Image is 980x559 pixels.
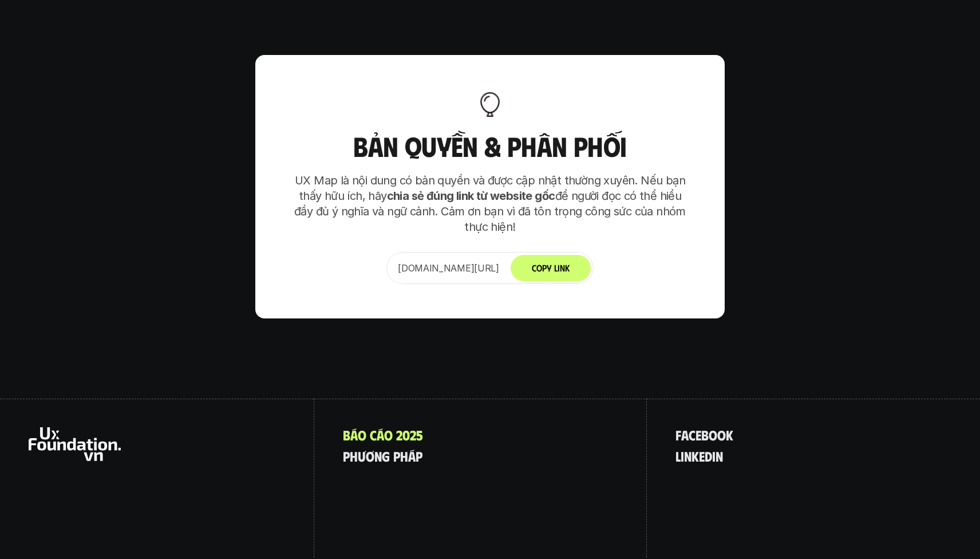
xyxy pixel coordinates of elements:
[370,427,377,442] span: c
[705,448,712,463] span: d
[387,189,555,203] strong: chia sẻ đúng link từ website gốc
[699,448,705,463] span: e
[416,448,422,463] span: p
[402,427,410,442] span: 0
[377,427,384,442] span: á
[290,131,690,162] h3: Bản quyền & Phân phối
[290,173,690,235] p: UX Map là nội dung có bản quyền và được cập nhật thường xuyên. Nếu bạn thấy hữu ích, hãy để người...
[696,427,701,442] span: e
[675,427,681,442] span: f
[701,427,709,442] span: b
[717,427,726,442] span: o
[343,448,422,463] a: phươngpháp
[726,427,733,442] span: k
[382,448,390,463] span: g
[393,448,400,463] span: p
[400,448,408,463] span: h
[684,448,691,463] span: n
[689,427,696,442] span: c
[350,448,358,463] span: h
[343,427,423,442] a: Báocáo2025
[511,255,591,281] button: Copy Link
[681,427,689,442] span: a
[384,427,393,442] span: o
[343,427,350,442] span: B
[366,448,374,463] span: ơ
[343,448,350,463] span: p
[712,448,716,463] span: i
[709,427,717,442] span: o
[675,448,723,463] a: linkedin
[681,448,684,463] span: i
[691,448,699,463] span: k
[410,427,416,442] span: 2
[716,448,723,463] span: n
[396,427,402,442] span: 2
[350,427,358,442] span: á
[398,261,499,275] p: [DOMAIN_NAME][URL]
[675,448,681,463] span: l
[358,448,366,463] span: ư
[358,427,366,442] span: o
[374,448,382,463] span: n
[408,448,416,463] span: á
[675,427,733,442] a: facebook
[416,427,423,442] span: 5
